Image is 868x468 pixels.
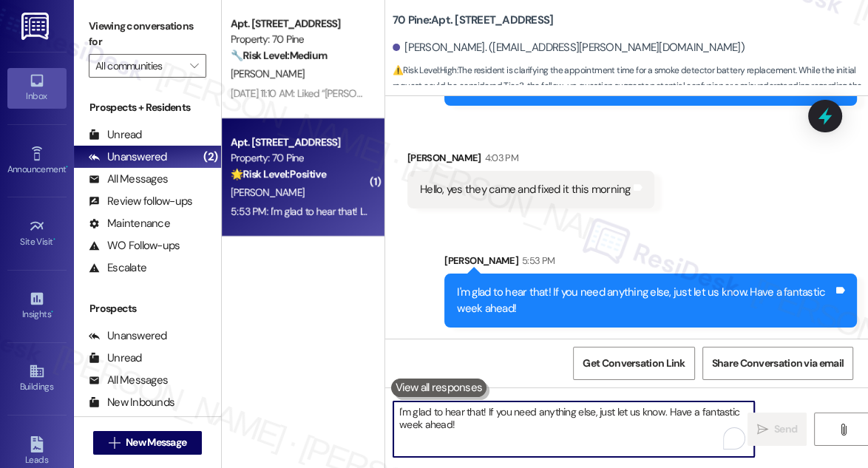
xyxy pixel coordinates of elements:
div: I'm glad to hear that! If you need anything else, just let us know. Have a fantastic week ahead! [457,285,833,316]
span: Get Conversation Link [583,356,685,371]
div: Prospects + Residents [74,100,221,115]
a: Site Visit • [7,214,67,254]
img: ResiDesk Logo [21,13,52,40]
div: Prospects [74,301,221,316]
div: Property: 70 Pine [231,32,367,47]
div: New Inbounds [89,395,174,410]
button: Send [747,413,807,446]
label: Viewing conversations for [89,15,206,54]
span: • [66,162,68,172]
button: Share Conversation via email [702,347,853,380]
span: • [53,234,55,245]
span: [PERSON_NAME] [231,67,305,81]
strong: ⚠️ Risk Level: High [393,64,456,76]
div: Maintenance [89,216,170,231]
i:  [757,424,768,435]
div: 5:53 PM [518,253,555,268]
div: Review follow-ups [89,194,192,209]
i:  [838,424,849,435]
i:  [190,60,198,72]
div: Escalate [89,260,146,276]
input: All communities [95,54,183,78]
span: Share Conversation via email [712,356,844,371]
div: Apt. [STREET_ADDRESS] [231,135,367,150]
div: Unread [89,350,142,366]
a: Insights • [7,286,67,326]
div: All Messages [89,172,168,187]
div: Unanswered [89,149,167,165]
span: • [51,307,53,317]
span: [PERSON_NAME] [231,186,305,199]
div: 5:53 PM: I'm glad to hear that! If you need anything else, just let us know. Have a fantastic wee... [231,205,669,218]
span: Send [774,421,797,437]
i:  [109,437,120,449]
a: Inbox [7,68,67,108]
textarea: To enrich screen reader interactions, please activate Accessibility in Grammarly extension settings [393,401,754,457]
div: All Messages [89,373,168,388]
div: Hello, yes they came and fixed it this morning [420,182,631,197]
button: New Message [93,431,203,455]
strong: 🔧 Risk Level: Medium [231,49,327,62]
div: Apt. [STREET_ADDRESS] [231,16,367,32]
div: [PERSON_NAME]. ([EMAIL_ADDRESS][PERSON_NAME][DOMAIN_NAME]) [393,40,745,55]
div: (2) [200,146,221,169]
div: Unread [89,127,142,143]
button: Get Conversation Link [573,347,694,380]
span: New Message [126,435,186,450]
div: Property: 70 Pine [231,150,367,166]
div: Unanswered [89,328,167,344]
span: : The resident is clarifying the appointment time for a smoke detector battery replacement. While... [393,63,868,126]
div: WO Follow-ups [89,238,180,254]
div: 4:03 PM [481,150,518,166]
div: [PERSON_NAME] [407,150,654,171]
div: [PERSON_NAME] [444,253,857,274]
b: 70 Pine: Apt. [STREET_ADDRESS] [393,13,553,28]
a: Buildings [7,359,67,399]
strong: 🌟 Risk Level: Positive [231,167,326,180]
